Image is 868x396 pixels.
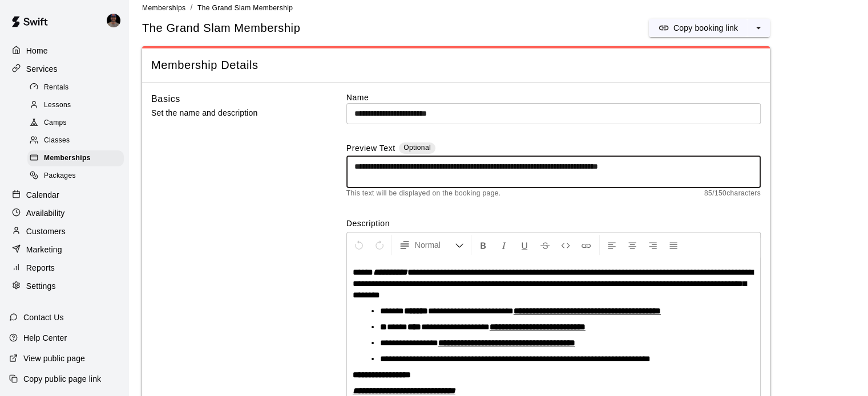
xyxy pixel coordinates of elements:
[190,2,192,14] li: /
[556,235,575,255] button: Insert Code
[649,19,747,37] button: Copy booking link
[27,132,128,150] a: Classes
[44,135,70,146] span: Classes
[23,353,85,364] p: View public page
[26,63,58,75] p: Services
[27,168,124,184] div: Packages
[26,280,56,292] p: Settings
[44,170,76,182] span: Packages
[26,207,65,219] p: Availability
[704,188,761,199] span: 85 / 150 characters
[197,4,293,12] span: The Grand Slam Membership
[9,259,119,276] a: Reports
[142,21,300,36] span: The Grand Slam Membership
[27,96,128,114] a: Lessons
[9,186,119,203] a: Calendar
[576,235,596,255] button: Insert Link
[104,9,128,32] div: Allen Quinney
[349,235,369,255] button: Undo
[474,235,493,255] button: Format Bold
[9,277,119,295] a: Settings
[403,144,431,152] span: Optional
[515,235,534,255] button: Format Underline
[27,168,128,185] a: Packages
[346,92,761,103] label: Name
[44,82,69,93] span: Rentals
[142,2,854,14] nav: breadcrumb
[26,262,55,273] p: Reports
[9,205,119,222] a: Availability
[346,188,501,199] span: This text will be displayed on the booking page.
[673,22,738,34] p: Copy booking link
[151,92,180,107] h6: Basics
[664,235,683,255] button: Justify Align
[747,19,770,37] button: select merge strategy
[27,79,128,96] a: Rentals
[23,312,64,323] p: Contact Us
[535,235,555,255] button: Format Strikethrough
[26,189,59,201] p: Calendar
[26,226,66,237] p: Customers
[142,4,185,12] span: Memberships
[26,45,48,56] p: Home
[9,60,119,77] a: Services
[23,332,67,344] p: Help Center
[346,218,761,229] label: Description
[9,241,119,258] a: Marketing
[9,42,119,59] a: Home
[623,235,642,255] button: Center Align
[394,235,469,255] button: Formatting Options
[27,80,124,96] div: Rentals
[346,142,395,156] label: Preview Text
[370,235,389,255] button: Redo
[494,235,514,255] button: Format Italics
[27,115,124,131] div: Camps
[44,117,67,129] span: Camps
[142,3,185,12] a: Memberships
[27,133,124,149] div: Classes
[649,19,770,37] div: split button
[602,235,621,255] button: Left Align
[27,115,128,132] a: Camps
[27,97,124,113] div: Lessons
[643,235,663,255] button: Right Align
[107,14,120,27] img: Allen Quinney
[44,100,71,111] span: Lessons
[151,58,761,73] span: Membership Details
[9,223,119,240] a: Customers
[23,373,101,385] p: Copy public page link
[26,244,62,255] p: Marketing
[27,150,124,166] div: Memberships
[415,239,455,251] span: Normal
[151,106,310,120] p: Set the name and description
[27,150,128,168] a: Memberships
[44,153,91,164] span: Memberships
